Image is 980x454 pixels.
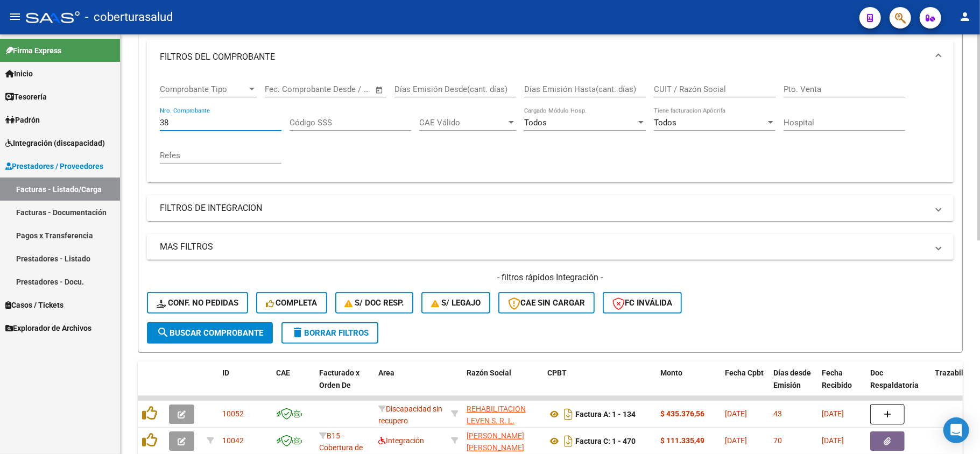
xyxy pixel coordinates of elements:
[335,292,414,314] button: S/ Doc Resp.
[725,436,747,445] span: [DATE]
[272,361,315,409] datatable-header-cell: CAE
[147,40,954,74] mat-expansion-panel-header: FILTROS DEL COMPROBANTE
[467,403,539,425] div: 30717191656
[462,361,543,409] datatable-header-cell: Razón Social
[5,68,33,80] span: Inicio
[378,368,394,377] span: Area
[160,84,247,94] span: Comprobante Tipo
[769,361,817,409] datatable-header-cell: Días desde Emisión
[773,436,782,445] span: 70
[660,436,704,445] strong: $ 111.335,49
[817,361,866,409] datatable-header-cell: Fecha Recibido
[431,298,481,308] span: S/ legajo
[281,322,378,344] button: Borrar Filtros
[498,292,595,314] button: CAE SIN CARGAR
[5,45,61,56] span: Firma Express
[256,292,327,314] button: Completa
[575,410,636,418] strong: Factura A: 1 - 134
[160,51,928,63] mat-panel-title: FILTROS DEL COMPROBANTE
[265,84,308,94] input: Fecha inicio
[266,298,318,308] span: Completa
[319,368,359,389] span: Facturado x Orden De
[147,74,954,182] div: FILTROS DEL COMPROBANTE
[603,292,682,314] button: FC Inválida
[547,368,567,377] span: CPBT
[943,417,969,443] div: Open Intercom Messenger
[222,436,244,445] span: 10042
[467,431,524,452] span: [PERSON_NAME] [PERSON_NAME]
[5,299,64,311] span: Casos / Tickets
[378,405,442,425] span: Discapacidad sin recupero
[160,202,928,214] mat-panel-title: FILTROS DE INTEGRACION
[656,361,721,409] datatable-header-cell: Monto
[561,406,575,423] i: Descargar documento
[276,368,290,377] span: CAE
[467,405,526,425] span: REHABILITACION LEVEN S. R. L.
[374,361,447,409] datatable-header-cell: Area
[157,328,263,338] span: Buscar Comprobante
[543,361,656,409] datatable-header-cell: CPBT
[660,368,682,377] span: Monto
[147,195,954,221] mat-expansion-panel-header: FILTROS DE INTEGRACION
[147,322,273,344] button: Buscar Comprobante
[315,361,374,409] datatable-header-cell: Facturado x Orden De
[958,10,971,23] mat-icon: person
[866,361,930,409] datatable-header-cell: Doc Respaldatoria
[373,84,386,96] button: Open calendar
[218,361,272,409] datatable-header-cell: ID
[419,118,506,127] span: CAE Válido
[5,160,103,172] span: Prestadores / Proveedores
[654,118,676,127] span: Todos
[773,368,811,389] span: Días desde Emisión
[5,114,40,126] span: Padrón
[318,84,370,94] input: Fecha fin
[575,437,636,445] strong: Factura C: 1 - 470
[822,436,844,445] span: [DATE]
[721,361,769,409] datatable-header-cell: Fecha Cpbt
[147,234,954,260] mat-expansion-panel-header: MAS FILTROS
[935,368,978,377] span: Trazabilidad
[147,292,248,314] button: Conf. no pedidas
[378,436,424,445] span: Integración
[222,368,229,377] span: ID
[725,409,747,418] span: [DATE]
[291,326,304,339] mat-icon: delete
[157,298,238,308] span: Conf. no pedidas
[5,137,105,149] span: Integración (discapacidad)
[524,118,547,127] span: Todos
[612,298,672,308] span: FC Inválida
[870,368,919,389] span: Doc Respaldatoria
[5,91,47,103] span: Tesorería
[147,272,954,283] h4: - filtros rápidos Integración -
[85,5,173,29] span: - coberturasalud
[822,409,844,418] span: [DATE]
[157,326,170,339] mat-icon: search
[291,328,369,338] span: Borrar Filtros
[222,409,244,418] span: 10052
[660,409,704,418] strong: $ 435.376,56
[725,368,764,377] span: Fecha Cpbt
[9,10,22,23] mat-icon: menu
[5,322,91,334] span: Explorador de Archivos
[561,432,575,450] i: Descargar documento
[467,368,511,377] span: Razón Social
[467,430,539,452] div: 27392027802
[160,241,928,253] mat-panel-title: MAS FILTROS
[508,298,585,308] span: CAE SIN CARGAR
[773,409,782,418] span: 43
[822,368,852,389] span: Fecha Recibido
[345,298,404,308] span: S/ Doc Resp.
[421,292,490,314] button: S/ legajo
